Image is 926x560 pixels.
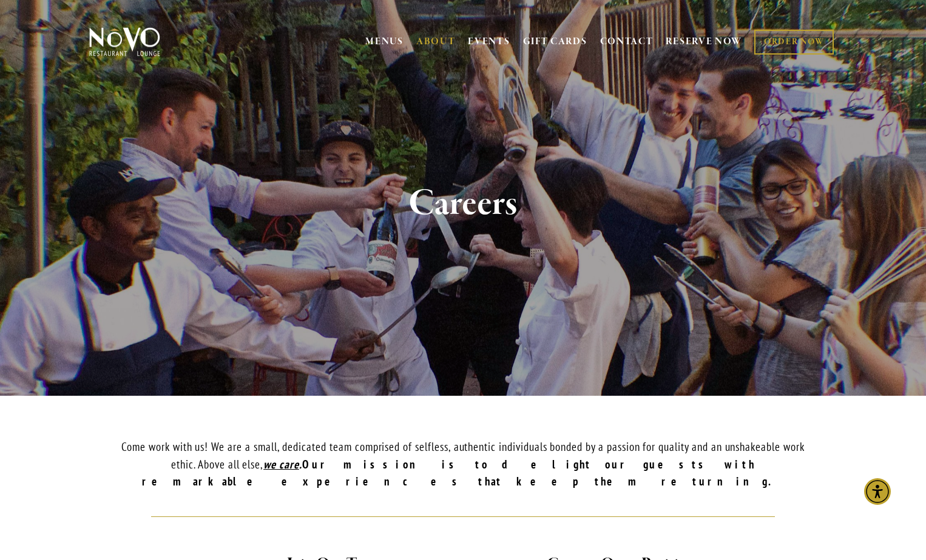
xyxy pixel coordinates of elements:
[109,438,817,490] p: Come work with us! We are a small, dedicated team comprised of selfless, authentic individuals bo...
[263,457,299,472] em: we care
[416,36,456,48] a: ABOUT
[600,30,654,53] a: CONTACT
[523,30,587,53] a: GIFT CARDS
[365,36,404,48] a: MENUS
[87,27,163,57] img: Novo Restaurant &amp; Lounge
[468,36,510,48] a: EVENTS
[142,457,784,489] strong: Our mission is to delight our guests with remarkable experiences that keep them returning.
[666,30,742,53] a: RESERVE NOW
[299,457,302,472] em: .
[754,30,834,55] a: ORDER NOW
[864,478,891,505] div: Accessibility Menu
[408,181,518,227] strong: Careers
